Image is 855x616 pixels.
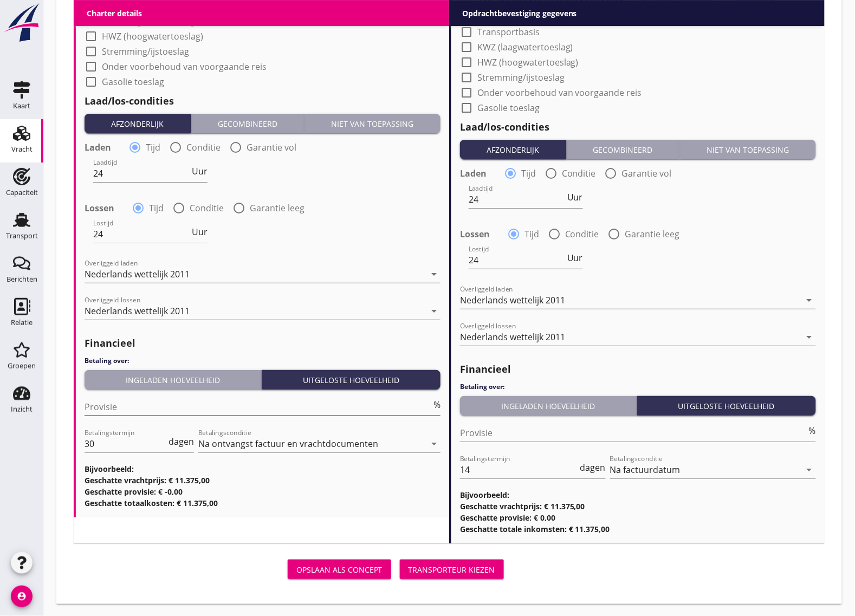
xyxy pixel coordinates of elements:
[477,42,573,53] label: KWZ (laagwatertoeslag)
[477,27,540,37] label: Transportbasis
[190,203,224,213] label: Conditie
[102,1,164,11] label: Transportbasis
[85,486,441,497] h3: Geschatte provisie: € -0,00
[149,203,164,213] label: Tijd
[93,165,190,182] input: Laadtijd
[85,114,191,133] button: Afzonderlijk
[13,102,30,109] div: Kaart
[571,144,676,155] div: Gecombineerd
[8,362,36,369] div: Groepen
[296,564,383,575] div: Opslaan als concept
[427,437,441,450] i: arrow_drop_down
[6,189,38,196] div: Capaciteit
[567,140,681,159] button: Gecombineerd
[266,374,436,386] div: Uitgeloste hoeveelheid
[309,118,436,129] div: Niet van toepassing
[477,102,540,113] label: Gasolie toeslag
[460,332,565,342] div: Nederlands wettelijk 2011
[198,439,378,449] div: Na ontvangst factuur en vrachtdocumenten
[469,191,565,208] input: Laadtijd
[427,304,441,317] i: arrow_drop_down
[477,11,579,22] label: Verzekering schip vereist
[102,46,189,57] label: Stremming/ijstoeslag
[192,167,208,176] span: Uur
[460,523,816,535] h3: Geschatte totale inkomsten: € 11.375,00
[191,114,305,133] button: Gecombineerd
[305,114,441,133] button: Niet van toepassing
[460,424,807,442] input: Provisie
[400,560,504,579] button: Transporteur kiezen
[431,400,441,409] div: %
[186,142,221,153] label: Conditie
[460,168,487,179] strong: Laden
[89,118,186,129] div: Afzonderlijk
[460,501,816,512] h3: Geschatte vrachtprijs: € 11.375,00
[642,400,812,412] div: Uitgeloste hoeveelheid
[102,76,164,87] label: Gasolie toeslag
[565,229,599,239] label: Conditie
[464,144,562,155] div: Afzonderlijk
[803,463,816,476] i: arrow_drop_down
[524,229,539,239] label: Tijd
[250,203,305,213] label: Garantie leeg
[89,374,257,386] div: Ingeladen hoeveelheid
[637,396,816,416] button: Uitgeloste hoeveelheid
[562,168,596,179] label: Conditie
[85,435,166,452] input: Betalingstermijn
[680,140,816,159] button: Niet van toepassing
[85,94,441,108] h2: Laad/los-condities
[803,294,816,307] i: arrow_drop_down
[477,72,565,83] label: Stremming/ijstoeslag
[578,463,606,472] div: dagen
[102,61,267,72] label: Onder voorbehoud van voorgaande reis
[477,87,642,98] label: Onder voorbehoud van voorgaande reis
[460,396,637,416] button: Ingeladen hoeveelheid
[11,319,33,326] div: Relatie
[469,251,565,269] input: Lostijd
[288,560,391,579] button: Opslaan als concept
[409,564,495,575] div: Transporteur kiezen
[85,336,441,351] h2: Financieel
[85,203,114,213] strong: Lossen
[85,142,111,153] strong: Laden
[460,512,816,523] h3: Geschatte provisie: € 0,00
[567,193,583,202] span: Uur
[146,142,160,153] label: Tijd
[85,269,190,279] div: Nederlands wettelijk 2011
[2,3,41,43] img: logo-small.a267ee39.svg
[93,225,190,243] input: Lostijd
[166,437,194,446] div: dagen
[192,228,208,236] span: Uur
[460,461,578,478] input: Betalingstermijn
[11,146,33,153] div: Vracht
[684,144,812,155] div: Niet van toepassing
[567,254,583,262] span: Uur
[247,142,296,153] label: Garantie vol
[7,276,37,283] div: Berichten
[427,268,441,281] i: arrow_drop_down
[803,330,816,343] i: arrow_drop_down
[102,16,198,27] label: KWZ (laagwatertoeslag)
[464,400,632,412] div: Ingeladen hoeveelheid
[460,120,816,134] h2: Laad/los-condities
[85,475,441,486] h3: Geschatte vrachtprijs: € 11.375,00
[85,497,441,509] h3: Geschatte totaalkosten: € 11.375,00
[477,57,579,68] label: HWZ (hoogwatertoeslag)
[85,398,431,416] input: Provisie
[11,406,33,413] div: Inzicht
[460,295,565,305] div: Nederlands wettelijk 2011
[460,140,567,159] button: Afzonderlijk
[460,362,816,377] h2: Financieel
[85,370,262,390] button: Ingeladen hoeveelheid
[610,465,681,475] div: Na factuurdatum
[102,31,203,42] label: HWZ (hoogwatertoeslag)
[85,356,441,366] h4: Betaling over:
[460,489,816,501] h3: Bijvoorbeeld:
[625,229,680,239] label: Garantie leeg
[460,382,816,392] h4: Betaling over:
[521,168,536,179] label: Tijd
[11,586,33,607] i: account_circle
[85,463,441,475] h3: Bijvoorbeeld:
[262,370,441,390] button: Uitgeloste hoeveelheid
[196,118,300,129] div: Gecombineerd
